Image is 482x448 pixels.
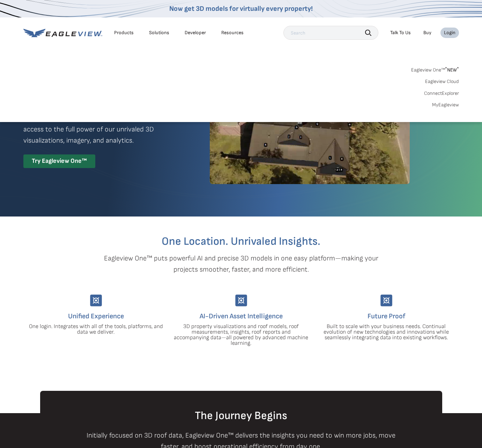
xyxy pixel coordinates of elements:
[390,30,411,36] div: Talk To Us
[40,410,442,422] h2: The Journey Begins
[444,30,455,36] div: Login
[432,102,459,108] a: MyEagleview
[174,324,309,346] p: 3D property visualizations and roof models, roof measurements, insights, roof reports and accompa...
[380,295,392,306] img: Group-9744.svg
[185,30,206,36] a: Developer
[424,90,459,97] a: ConnectExplorer
[221,30,244,36] div: Resources
[445,67,459,73] span: NEW
[92,253,391,275] p: Eagleview One™ puts powerful AI and precise 3D models in one easy platform—making your projects s...
[29,324,163,335] p: One login. Integrates with all of the tools, platforms, and data we deliver.
[114,30,134,36] div: Products
[425,78,459,85] a: Eagleview Cloud
[423,30,431,36] a: Buy
[174,311,309,322] h4: AI-Driven Asset Intelligence
[319,311,454,322] h4: Future Proof
[235,295,247,306] img: Group-9744.svg
[90,295,102,306] img: Group-9744.svg
[23,113,185,146] p: A premium digital experience that provides seamless access to the full power of our unrivaled 3D ...
[29,311,163,322] h4: Unified Experience
[149,30,169,36] div: Solutions
[23,154,95,168] div: Try Eagleview One™
[283,26,378,40] input: Search
[169,5,313,13] a: Now get 3D models for virtually every property!
[319,324,454,341] p: Built to scale with your business needs. Continual evolution of new technologies and innovations ...
[29,236,454,247] h2: One Location. Unrivaled Insights.
[411,65,459,73] a: Eagleview One™*NEW*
